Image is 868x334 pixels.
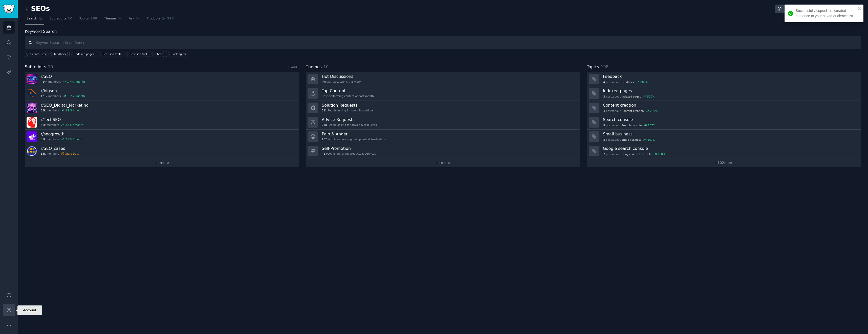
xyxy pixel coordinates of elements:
a: Solution Requests321People asking for tools & solutions [306,101,580,115]
a: Feedback4postsaboutFeedback800% [587,72,861,86]
h3: Solution Requests [322,103,373,108]
a: Themes [102,15,124,25]
a: Google search console7postsaboutGoogle search console150% [587,144,861,158]
span: Indexed pages [622,95,641,98]
h3: Advice Requests [322,117,377,122]
h3: r/ seogrowth [41,131,83,137]
span: Search [27,16,37,21]
img: bigseo [27,88,37,99]
a: Pain & Anger102People expressing pain points & frustrations [306,130,580,144]
span: Topics [79,16,89,21]
span: 414k [41,80,47,83]
a: Indexed pages3postsaboutIndexed pages500% [587,86,861,101]
div: 800 % [640,80,648,84]
div: Stale Data [65,152,79,155]
div: members [41,123,83,127]
img: SEO [27,74,37,84]
span: 4 [603,109,605,113]
a: +102more [587,158,861,167]
span: 36k [41,123,46,127]
span: Search Tips [30,52,46,56]
a: r/SEO414kmembers1.7% / month [25,72,299,86]
a: feedback [49,51,68,57]
a: indexed pages [69,51,95,57]
div: Best seo tool [130,52,147,56]
a: r/seogrowth31kmembers7.2% / month [25,130,299,144]
div: members [41,152,79,155]
span: 108 [601,64,608,69]
a: Self-Promotion41People launching products & services [306,144,580,158]
h3: Self-Promotion [322,146,376,151]
div: 2.5 % / month [65,123,83,127]
img: GummySearch logo [3,5,15,13]
span: Topics [587,64,599,70]
h3: r/ SEO_cases [41,146,79,151]
span: 31k [41,137,46,141]
h3: r/ SEO_Digital_Marketing [41,103,89,108]
h3: Pain & Anger [322,131,386,137]
span: Search console [622,124,642,127]
div: People launching products & services [322,152,376,155]
div: post s about [603,152,666,156]
img: seogrowth [27,131,37,142]
span: 3 [603,95,605,98]
a: Looking for [166,51,187,57]
a: r/bigseo121kmembers1.2% / month [25,86,299,101]
label: Keyword Search [25,29,57,34]
span: Products [147,16,160,21]
input: Keyword search in audience [25,36,861,49]
span: 41 [322,152,325,155]
img: TechSEO [27,117,37,128]
a: Info [775,5,793,13]
span: 13k [41,152,46,155]
span: Content creation [622,109,644,113]
a: Small business3postsaboutSmall business167% [587,130,861,144]
div: 167 % [648,124,656,127]
div: post s about [603,123,656,128]
div: I hate [156,52,163,56]
div: Best seo tools [103,52,121,56]
a: + Add [287,65,297,69]
div: Successfully copied this curated audience to your saved audience list. [796,8,856,19]
span: 102 [322,137,327,141]
div: 3.9 % / month [65,109,83,112]
div: post s about [603,137,656,142]
div: People asking for tools & solutions [322,109,373,112]
a: Search console5postsaboutSearch console167% [587,115,861,130]
a: Topics108 [78,15,99,25]
a: +4more [306,158,580,167]
div: 7.2 % / month [65,137,83,141]
span: 10 [68,16,72,21]
span: 5 [603,124,605,127]
h3: r/ SEO [41,74,85,79]
span: Small business [622,138,641,141]
div: 1.2 % / month [67,94,85,98]
div: People asking for advice & resources [322,123,377,127]
span: Themes [104,16,117,21]
div: members [41,94,85,98]
h3: r/ TechSEO [41,117,83,122]
div: post s about [603,80,648,84]
h2: SEOs [25,5,50,13]
h3: Search console [603,117,857,122]
a: r/SEO_Digital_Marketing58kmembers3.9% / month [25,101,299,115]
div: 150 % [658,152,665,156]
div: members [41,109,89,112]
div: Best-performing content of past month [322,94,374,98]
a: I hate [150,51,164,57]
span: 7 [603,152,605,156]
img: SEO_cases [27,146,37,156]
div: members [41,80,85,83]
div: 200 % [650,109,658,113]
div: post s about [603,94,655,99]
span: Themes [306,64,322,70]
h3: r/ bigseo [41,88,85,93]
span: Subreddits [50,16,66,21]
img: SEO_Digital_Marketing [27,103,37,113]
a: +4more [25,158,299,167]
div: indexed pages [75,52,94,56]
h3: Feedback [603,74,857,79]
span: 58k [41,109,46,112]
a: Top ContentBest-performing content of past month [306,86,580,101]
span: 321 [322,109,327,112]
